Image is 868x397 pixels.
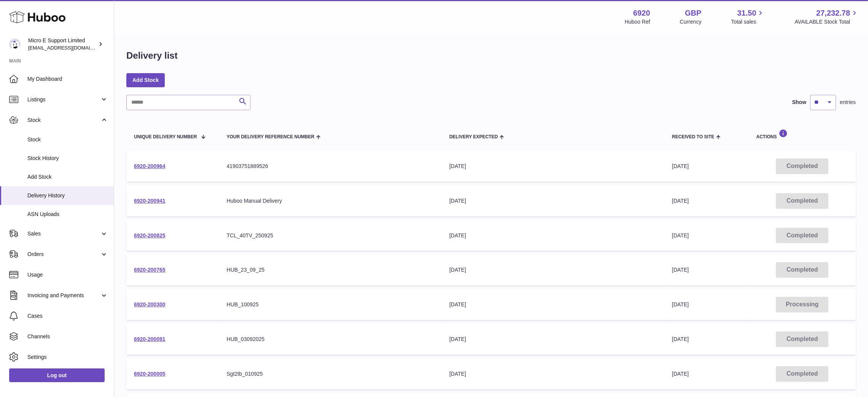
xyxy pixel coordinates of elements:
[27,136,108,143] span: Stock
[840,99,856,106] span: entries
[227,301,434,308] div: HUB_100925
[9,368,105,382] a: Log out
[27,192,108,199] span: Delivery History
[27,155,108,162] span: Stock History
[134,163,166,169] a: 6920-200964
[449,336,657,343] div: [DATE]
[625,18,650,26] div: Huboo Ref
[672,371,689,377] span: [DATE]
[126,50,178,62] h1: Delivery list
[27,75,108,83] span: My Dashboard
[756,129,848,139] div: Actions
[792,99,806,106] label: Show
[449,232,657,239] div: [DATE]
[795,8,859,26] a: 27,232.78 AVAILABLE Stock Total
[27,271,108,279] span: Usage
[685,8,701,18] strong: GBP
[672,163,689,169] span: [DATE]
[672,134,714,139] span: Received to Site
[227,336,434,343] div: HUB_03092025
[449,197,657,205] div: [DATE]
[134,198,166,204] a: 6920-200941
[27,173,108,181] span: Add Stock
[134,134,197,139] span: Unique Delivery Number
[27,354,108,361] span: Settings
[27,230,100,237] span: Sales
[449,163,657,170] div: [DATE]
[126,73,165,87] a: Add Stock
[134,301,166,307] a: 6920-200300
[27,251,100,258] span: Orders
[227,163,434,170] div: 41903751889526
[633,8,650,18] strong: 6920
[27,312,108,320] span: Cases
[27,292,100,299] span: Invoicing and Payments
[672,267,689,273] span: [DATE]
[731,18,765,26] span: Total sales
[134,232,166,239] a: 6920-200825
[227,266,434,274] div: HUB_23_09_25
[737,8,756,18] span: 31.50
[680,18,702,26] div: Currency
[672,232,689,239] span: [DATE]
[227,197,434,205] div: Huboo Manual Delivery
[134,336,166,342] a: 6920-200091
[449,266,657,274] div: [DATE]
[28,45,112,51] span: [EMAIL_ADDRESS][DOMAIN_NAME]
[449,134,498,139] span: Delivery Expected
[28,37,97,51] div: Micro E Support Limited
[227,232,434,239] div: TCL_40TV_250925
[449,301,657,308] div: [DATE]
[795,18,859,26] span: AVAILABLE Stock Total
[672,198,689,204] span: [DATE]
[449,370,657,378] div: [DATE]
[134,267,166,273] a: 6920-200765
[27,117,100,124] span: Stock
[27,96,100,103] span: Listings
[227,134,315,139] span: Your Delivery Reference Number
[816,8,850,18] span: 27,232.78
[672,336,689,342] span: [DATE]
[27,211,108,218] span: ASN Uploads
[134,371,166,377] a: 6920-200005
[227,370,434,378] div: Sgt2tb_010925
[731,8,765,26] a: 31.50 Total sales
[9,38,21,50] img: internalAdmin-6920@internal.huboo.com
[672,301,689,307] span: [DATE]
[27,333,108,340] span: Channels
